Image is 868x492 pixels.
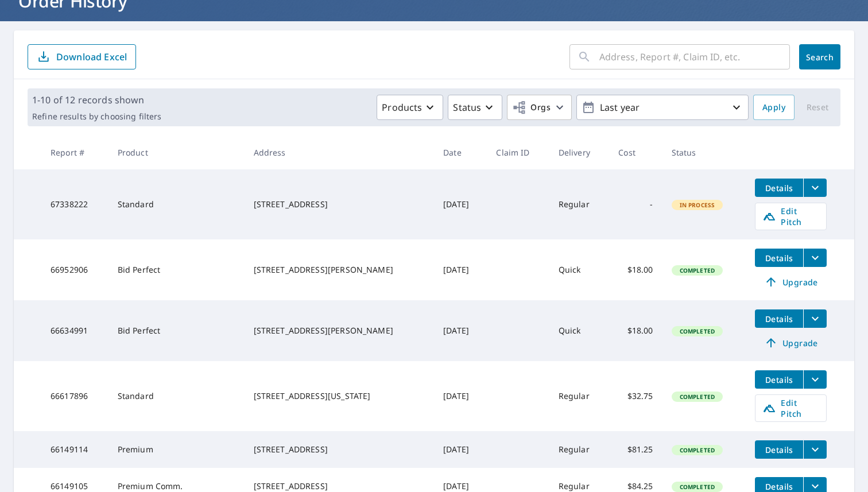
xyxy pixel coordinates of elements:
[609,135,662,169] th: Cost
[512,100,551,115] span: Orgs
[762,313,796,324] span: Details
[254,444,425,455] div: [STREET_ADDRESS]
[254,264,425,276] div: [STREET_ADDRESS][PERSON_NAME]
[762,100,785,115] span: Apply
[673,393,722,401] span: Completed
[673,446,722,454] span: Completed
[803,309,827,328] button: filesDropdownBtn-66634991
[762,397,819,419] span: Edit Pitch
[799,44,840,69] button: Search
[245,135,435,169] th: Address
[41,431,108,468] td: 66149114
[762,336,820,350] span: Upgrade
[753,95,795,120] button: Apply
[755,249,803,267] button: detailsBtn-66952906
[254,481,425,492] div: [STREET_ADDRESS]
[576,95,749,120] button: Last year
[762,444,796,455] span: Details
[56,51,127,63] p: Download Excel
[609,300,662,361] td: $18.00
[41,300,108,361] td: 66634991
[487,135,549,169] th: Claim ID
[755,309,803,328] button: detailsBtn-66634991
[673,327,722,335] span: Completed
[108,135,245,169] th: Product
[549,169,610,239] td: Regular
[108,300,245,361] td: Bid Perfect
[662,135,746,169] th: Status
[755,394,827,422] a: Edit Pitch
[453,100,481,114] p: Status
[803,179,827,197] button: filesDropdownBtn-67338222
[673,266,722,274] span: Completed
[549,361,610,431] td: Regular
[108,169,245,239] td: Standard
[808,52,831,63] span: Search
[549,431,610,468] td: Regular
[434,361,487,431] td: [DATE]
[609,169,662,239] td: -
[609,239,662,300] td: $18.00
[673,483,722,491] span: Completed
[377,95,443,120] button: Products
[755,203,827,230] a: Edit Pitch
[599,41,790,73] input: Address, Report #, Claim ID, etc.
[762,253,796,264] span: Details
[507,95,572,120] button: Orgs
[32,111,161,122] p: Refine results by choosing filters
[762,374,796,385] span: Details
[755,179,803,197] button: detailsBtn-67338222
[549,239,610,300] td: Quick
[755,440,803,459] button: detailsBtn-66149114
[434,300,487,361] td: [DATE]
[41,239,108,300] td: 66952906
[382,100,422,114] p: Products
[41,361,108,431] td: 66617896
[755,273,827,291] a: Upgrade
[595,98,730,118] p: Last year
[108,239,245,300] td: Bid Perfect
[434,239,487,300] td: [DATE]
[41,169,108,239] td: 67338222
[762,275,820,289] span: Upgrade
[434,135,487,169] th: Date
[762,206,819,227] span: Edit Pitch
[434,169,487,239] td: [DATE]
[803,249,827,267] button: filesDropdownBtn-66952906
[762,183,796,193] span: Details
[41,135,108,169] th: Report #
[254,390,425,402] div: [STREET_ADDRESS][US_STATE]
[755,370,803,389] button: detailsBtn-66617896
[549,300,610,361] td: Quick
[108,431,245,468] td: Premium
[28,44,136,69] button: Download Excel
[448,95,502,120] button: Status
[609,431,662,468] td: $81.25
[609,361,662,431] td: $32.75
[803,370,827,389] button: filesDropdownBtn-66617896
[673,201,722,209] span: In Process
[762,481,796,492] span: Details
[32,93,161,107] p: 1-10 of 12 records shown
[755,334,827,352] a: Upgrade
[803,440,827,459] button: filesDropdownBtn-66149114
[549,135,610,169] th: Delivery
[254,199,425,210] div: [STREET_ADDRESS]
[254,325,425,336] div: [STREET_ADDRESS][PERSON_NAME]
[108,361,245,431] td: Standard
[434,431,487,468] td: [DATE]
